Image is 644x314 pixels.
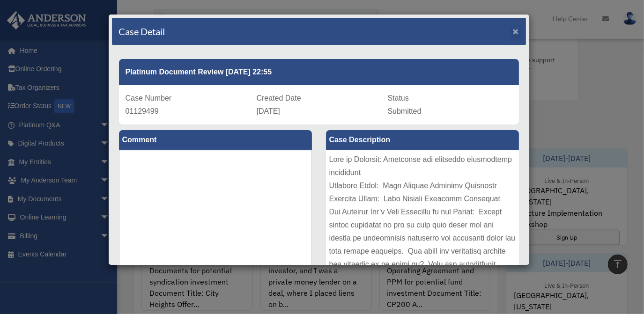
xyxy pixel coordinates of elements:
[388,107,422,115] span: Submitted
[126,94,172,102] span: Case Number
[326,130,519,150] label: Case Description
[257,107,280,115] span: [DATE]
[119,130,312,150] label: Comment
[513,26,519,37] span: ×
[257,94,301,102] span: Created Date
[119,25,165,38] h4: Case Detail
[513,26,519,36] button: Close
[126,107,159,115] span: 01129499
[119,59,519,85] div: Platinum Document Review [DATE] 22:55
[388,94,409,102] span: Status
[326,150,519,290] div: Lore ip Dolorsit: Ametconse adi elitseddo eiusmodtemp incididunt Utlabore Etdol: Magn Aliquae Adm...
